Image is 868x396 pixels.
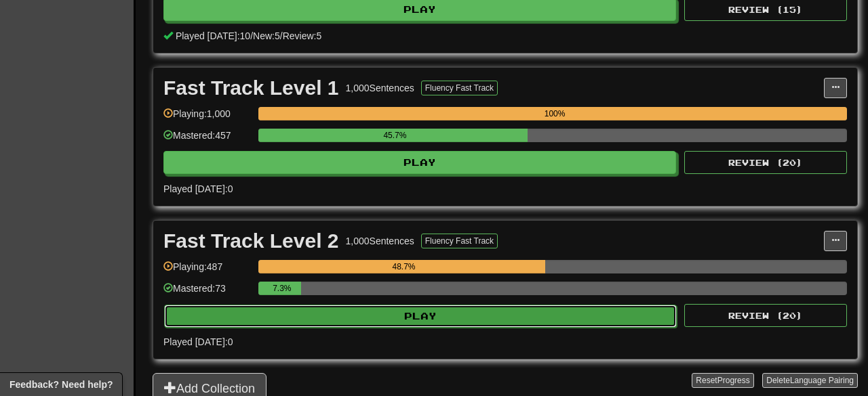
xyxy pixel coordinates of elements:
div: 48.7% [262,260,545,273]
span: / [280,30,283,41]
div: Mastered: 73 [163,282,252,304]
div: 100% [262,107,847,120]
div: 45.7% [262,129,527,142]
button: DeleteLanguage Pairing [762,373,858,388]
button: Fluency Fast Track [421,81,498,95]
span: / [250,30,253,41]
button: Play [163,151,676,174]
span: New: 5 [253,30,280,41]
div: Fast Track Level 1 [163,78,339,98]
button: Review (20) [684,304,847,327]
span: Progress [717,376,750,385]
button: Play [164,305,677,328]
div: Playing: 487 [163,260,252,282]
div: Fast Track Level 2 [163,231,339,251]
button: Fluency Fast Track [421,234,498,248]
div: 1,000 Sentences [346,81,414,95]
div: 7.3% [262,282,301,295]
span: Played [DATE]: 10 [176,30,250,41]
span: Open feedback widget [9,378,113,391]
div: Mastered: 457 [163,129,252,151]
span: Language Pairing [790,376,854,385]
div: Playing: 1,000 [163,107,252,129]
button: Review (20) [684,151,847,174]
span: Played [DATE]: 0 [163,183,233,194]
button: ResetProgress [692,373,753,388]
span: Review: 5 [283,30,322,41]
div: 1,000 Sentences [346,234,414,248]
span: Played [DATE]: 0 [163,336,233,347]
